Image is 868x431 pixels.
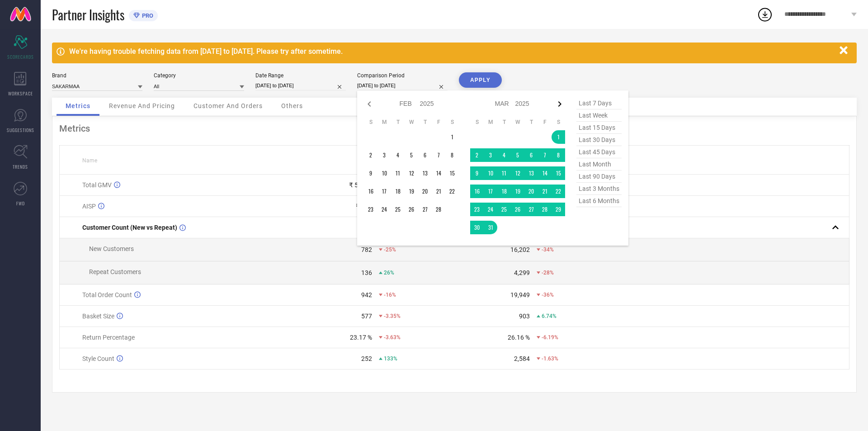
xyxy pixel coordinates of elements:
td: Sun Mar 16 2025 [470,185,484,198]
td: Wed Mar 05 2025 [511,148,524,162]
span: last 90 days [576,171,622,183]
div: Date Range [255,72,346,79]
span: -36% [542,292,554,298]
td: Tue Mar 11 2025 [497,166,511,180]
div: Category [154,72,244,79]
td: Sun Feb 02 2025 [364,148,377,162]
td: Wed Mar 19 2025 [511,185,524,198]
span: 133% [384,355,397,362]
td: Sun Mar 02 2025 [470,148,484,162]
th: Sunday [364,118,377,126]
td: Tue Mar 04 2025 [497,148,511,162]
span: PRO [140,12,153,19]
th: Saturday [552,118,565,126]
span: 26% [384,270,394,276]
div: 577 [361,313,372,320]
span: Customer Count (New vs Repeat) [82,224,177,231]
td: Tue Mar 18 2025 [497,185,511,198]
div: 23.17 % [350,334,372,341]
button: APPLY [459,72,502,88]
th: Saturday [445,118,459,126]
div: 26.16 % [508,334,530,341]
span: last 6 months [576,195,622,207]
td: Sun Mar 23 2025 [470,203,484,216]
td: Thu Feb 13 2025 [418,166,432,180]
td: Wed Feb 26 2025 [405,203,418,216]
td: Mon Feb 03 2025 [377,148,391,162]
input: Select date range [255,81,346,90]
td: Fri Mar 28 2025 [538,203,552,216]
td: Wed Feb 05 2025 [405,148,418,162]
th: Monday [484,118,497,126]
td: Mon Feb 10 2025 [377,166,391,180]
span: -34% [542,246,554,253]
th: Tuesday [391,118,405,126]
th: Wednesday [405,118,418,126]
th: Friday [432,118,445,126]
td: Sat Mar 08 2025 [552,148,565,162]
td: Mon Mar 31 2025 [484,221,497,234]
span: Total Order Count [82,291,132,298]
td: Fri Mar 07 2025 [538,148,552,162]
td: Sat Feb 22 2025 [445,185,459,198]
div: 19,949 [510,291,530,298]
td: Tue Feb 04 2025 [391,148,405,162]
td: Thu Mar 27 2025 [524,203,538,216]
div: 2,584 [514,355,530,362]
span: last 30 days [576,134,622,146]
td: Fri Feb 28 2025 [432,203,445,216]
span: -3.35% [384,313,401,319]
td: Mon Mar 03 2025 [484,148,497,162]
span: Repeat Customers [89,268,141,275]
span: -25% [384,246,396,253]
td: Sun Feb 23 2025 [364,203,377,216]
th: Sunday [470,118,484,126]
span: last 45 days [576,146,622,158]
td: Fri Feb 14 2025 [432,166,445,180]
td: Thu Feb 06 2025 [418,148,432,162]
span: TRENDS [13,163,28,170]
td: Sat Feb 08 2025 [445,148,459,162]
td: Mon Feb 24 2025 [377,203,391,216]
span: Total GMV [82,181,112,189]
span: -16% [384,292,396,298]
div: We're having trouble fetching data from [DATE] to [DATE]. Please try after sometime. [69,47,835,56]
span: WORKSPACE [8,90,33,97]
span: -1.63% [542,355,558,362]
span: last month [576,158,622,171]
div: 4,299 [514,269,530,276]
span: Metrics [66,102,90,109]
span: last 15 days [576,122,622,134]
span: Name [82,157,97,164]
span: New Customers [89,245,134,252]
th: Thursday [418,118,432,126]
td: Sat Mar 22 2025 [552,185,565,198]
span: Customer And Orders [193,102,263,109]
td: Sat Mar 15 2025 [552,166,565,180]
div: 903 [519,313,530,320]
td: Thu Mar 20 2025 [524,185,538,198]
span: Basket Size [82,313,114,320]
td: Sun Mar 30 2025 [470,221,484,234]
span: Others [281,102,303,109]
div: ₹ 492 [356,203,372,210]
div: Next month [554,99,565,109]
td: Sat Mar 29 2025 [552,203,565,216]
span: -28% [542,270,554,276]
div: 782 [361,246,372,253]
td: Sat Mar 01 2025 [552,130,565,144]
td: Wed Feb 19 2025 [405,185,418,198]
span: -3.63% [384,334,401,341]
td: Sat Feb 15 2025 [445,166,459,180]
div: Brand [52,72,142,79]
th: Monday [377,118,391,126]
td: Sun Feb 09 2025 [364,166,377,180]
span: AISP [82,203,96,210]
td: Mon Mar 10 2025 [484,166,497,180]
span: Return Percentage [82,334,135,341]
td: Tue Mar 25 2025 [497,203,511,216]
span: SUGGESTIONS [7,127,34,133]
div: 942 [361,291,372,298]
td: Tue Feb 18 2025 [391,185,405,198]
span: 6.74% [542,313,557,319]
